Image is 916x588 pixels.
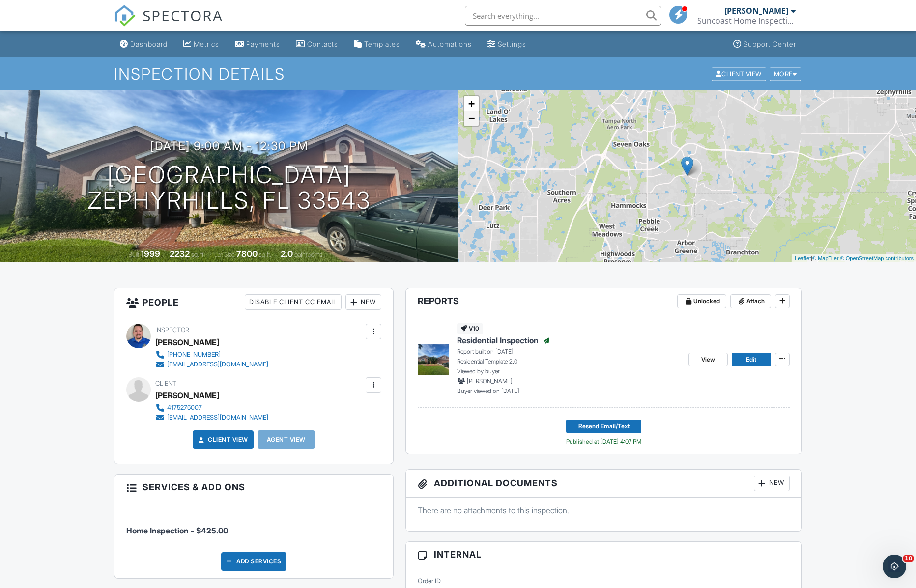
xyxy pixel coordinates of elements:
a: Client View [711,70,769,77]
a: 4175275007 [155,403,268,413]
input: Search everything... [465,6,661,26]
p: There are no attachments to this inspection. [418,505,790,516]
div: More [770,67,801,81]
h1: Inspection Details [114,65,802,83]
span: SPECTORA [143,5,223,26]
div: Metrics [194,40,219,48]
a: Leaflet [795,255,811,261]
div: Settings [498,40,526,48]
a: Payments [231,35,284,54]
div: 2232 [170,249,190,259]
div: Add Services [221,552,286,571]
img: The Best Home Inspection Software - Spectora [114,5,136,27]
a: © MapTiler [812,255,839,261]
span: Inspector [155,326,189,334]
a: Settings [484,35,530,54]
a: SPECTORA [114,13,223,34]
div: Templates [364,40,400,48]
a: Client View [196,435,248,445]
div: Dashboard [130,40,168,48]
div: Contacts [307,40,338,48]
a: Automations (Basic) [412,35,476,54]
div: [PERSON_NAME] [155,335,219,350]
div: [PERSON_NAME] [724,6,788,16]
iframe: Intercom live chat [883,555,906,578]
a: [PHONE_NUMBER] [155,350,268,360]
a: [EMAIL_ADDRESS][DOMAIN_NAME] [155,413,268,422]
a: Support Center [729,35,800,54]
div: [EMAIL_ADDRESS][DOMAIN_NAME] [167,361,268,368]
span: sq. ft. [191,251,205,258]
span: 10 [903,555,914,562]
span: Lot Size [214,251,235,258]
a: Dashboard [116,35,172,54]
div: | [792,254,916,263]
span: bathrooms [294,251,322,258]
div: Client View [712,67,766,81]
h3: Additional Documents [406,470,801,498]
div: 2.0 [281,249,293,259]
h3: People [114,288,393,316]
a: Templates [350,35,404,54]
div: New [345,294,381,310]
div: Automations [428,40,472,48]
span: sq.ft. [259,251,271,258]
div: Support Center [744,40,796,48]
span: Client [155,380,176,387]
a: Contacts [292,35,342,54]
h1: [GEOGRAPHIC_DATA] Zephyrhills, FL 33543 [87,162,371,214]
span: Built [128,251,139,258]
a: [EMAIL_ADDRESS][DOMAIN_NAME] [155,360,268,369]
div: Disable Client CC Email [245,294,342,310]
div: Payments [246,40,280,48]
div: New [754,476,790,491]
a: Zoom in [464,96,479,111]
div: [EMAIL_ADDRESS][DOMAIN_NAME] [167,414,268,421]
h3: Internal [406,542,801,567]
a: © OpenStreetMap contributors [840,255,914,261]
a: Metrics [179,35,223,54]
div: [PHONE_NUMBER] [167,351,221,359]
a: Zoom out [464,111,479,126]
div: 4175275007 [167,404,202,412]
h3: [DATE] 9:00 am - 12:30 pm [150,140,308,153]
div: Suncoast Home Inspections [697,16,796,26]
div: 7800 [236,249,258,259]
span: Home Inspection - $425.00 [126,526,228,535]
li: Service: Home Inspection [126,507,381,544]
div: [PERSON_NAME] [155,388,219,403]
h3: Services & Add ons [114,475,393,500]
div: 1999 [141,249,160,259]
label: Order ID [418,577,441,586]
